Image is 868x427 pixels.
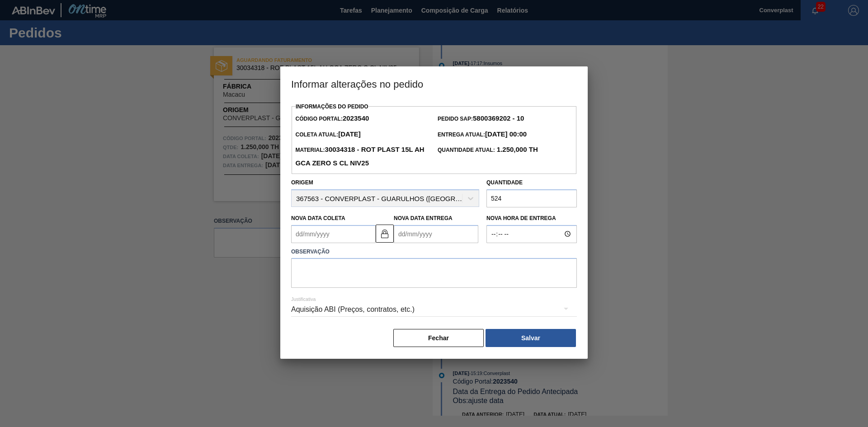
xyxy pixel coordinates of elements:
[495,145,538,153] strong: 1.250,000 TH
[486,179,523,186] label: Quantidade
[295,131,360,138] span: Coleta Atual:
[438,131,527,138] span: Entrega Atual:
[438,147,538,153] span: Quantidade Atual:
[379,228,390,239] img: locked
[280,66,588,101] h3: Informar alterações no pedido
[438,116,524,122] span: Pedido SAP:
[295,116,369,122] span: Código Portal:
[338,130,361,138] strong: [DATE]
[394,225,478,243] input: dd/mm/yyyy
[485,130,527,138] strong: [DATE] 00:00
[291,179,313,186] label: Origem
[296,103,368,110] label: Informações do Pedido
[473,114,524,122] strong: 5800369202 - 10
[486,212,577,225] label: Nova Hora de Entrega
[291,225,376,243] input: dd/mm/yyyy
[394,215,453,221] label: Nova Data Entrega
[295,145,424,167] strong: 30034318 - ROT PLAST 15L AH GCA ZERO S CL NIV25
[295,147,424,167] span: Material:
[291,245,577,258] label: Observação
[486,329,576,347] button: Salvar
[291,215,345,221] label: Nova Data Coleta
[291,297,577,322] div: Aquisição ABI (Preços, contratos, etc.)
[393,329,484,347] button: Fechar
[343,114,369,122] strong: 2023540
[376,225,394,243] button: locked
